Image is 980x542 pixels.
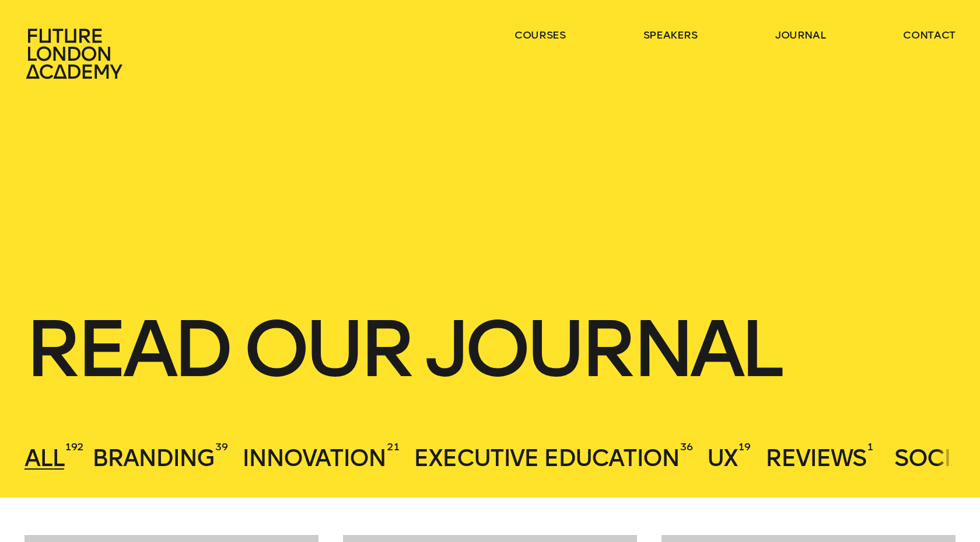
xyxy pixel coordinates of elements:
[387,440,399,454] sup: 21
[92,444,214,472] span: Branding
[65,440,84,454] sup: 192
[903,28,956,42] a: contact
[215,440,228,454] sup: 39
[24,444,64,472] span: All
[514,28,566,42] a: courses
[775,28,826,42] a: journal
[643,28,698,42] a: speakers
[242,444,386,472] span: Innovation
[765,444,866,472] span: Reviews
[738,440,750,454] sup: 19
[707,444,737,472] span: UX
[680,440,692,454] sup: 36
[414,444,679,472] span: Executive Education
[867,440,873,454] sup: 1
[24,311,956,388] h1: Read our journal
